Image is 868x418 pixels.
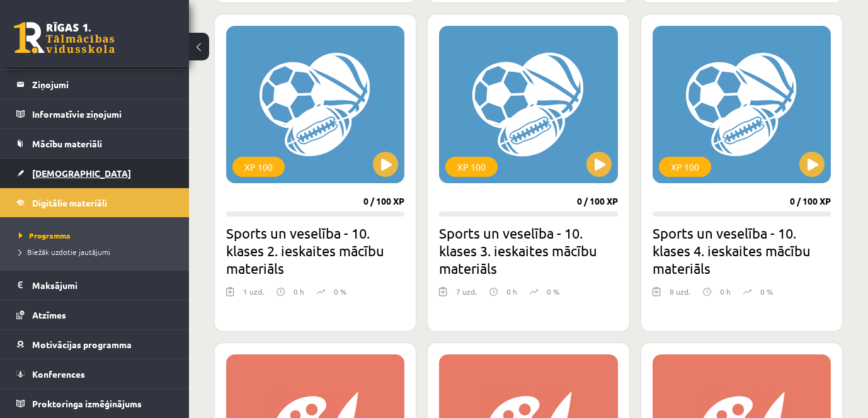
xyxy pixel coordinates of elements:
h2: Sports un veselība - 10. klases 4. ieskaites mācību materiāls [653,224,831,277]
span: Mācību materiāli [32,138,102,149]
p: 0 h [720,286,731,297]
p: 0 % [334,286,346,297]
span: Konferences [32,368,85,380]
legend: Ziņojumi [32,70,173,99]
a: [DEMOGRAPHIC_DATA] [16,159,173,188]
legend: Informatīvie ziņojumi [32,99,173,128]
div: XP 100 [445,157,498,177]
h2: Sports un veselība - 10. klases 2. ieskaites mācību materiāls [226,224,404,277]
a: Maksājumi [16,271,173,300]
a: Mācību materiāli [16,129,173,158]
div: 7 uzd. [456,286,477,305]
a: Konferences [16,359,173,388]
p: 0 h [506,286,517,297]
div: 8 uzd. [670,286,690,305]
a: Rīgas 1. Tālmācības vidusskola [14,22,115,54]
p: 0 % [547,286,559,297]
a: Proktoringa izmēģinājums [16,389,173,418]
a: Programma [19,230,176,241]
p: 0 h [294,286,304,297]
a: Ziņojumi [16,70,173,99]
span: Programma [19,230,71,240]
a: Digitālie materiāli [16,188,173,217]
div: XP 100 [659,157,711,177]
legend: Maksājumi [32,271,173,300]
span: Proktoringa izmēģinājums [32,398,142,409]
div: XP 100 [232,157,285,177]
a: Biežāk uzdotie jautājumi [19,246,176,257]
a: Atzīmes [16,300,173,329]
span: Biežāk uzdotie jautājumi [19,247,110,257]
a: Informatīvie ziņojumi [16,99,173,128]
div: 1 uzd. [243,286,264,305]
span: [DEMOGRAPHIC_DATA] [32,167,131,179]
span: Motivācijas programma [32,339,132,350]
h2: Sports un veselība - 10. klases 3. ieskaites mācību materiāls [439,224,617,277]
a: Motivācijas programma [16,330,173,359]
p: 0 % [760,286,773,297]
span: Atzīmes [32,309,66,320]
span: Digitālie materiāli [32,197,107,208]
